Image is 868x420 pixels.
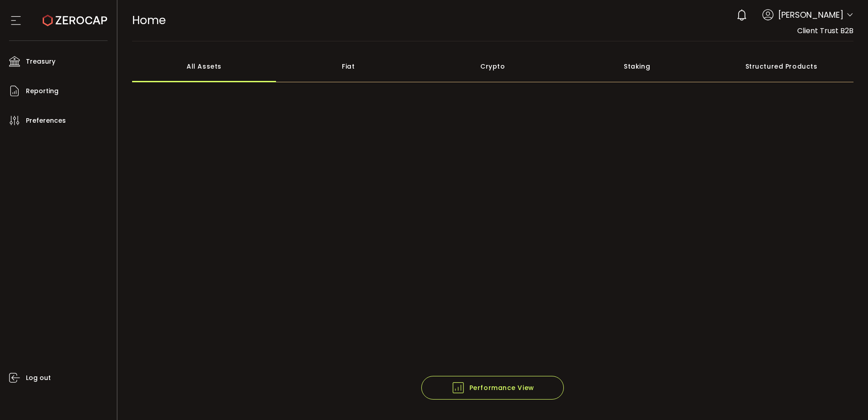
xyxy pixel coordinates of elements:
[421,376,564,400] button: Performance View
[26,85,59,98] span: Reporting
[420,50,565,82] div: Crypto
[26,114,66,127] span: Preferences
[132,12,166,28] span: Home
[451,381,534,395] span: Performance View
[26,55,55,68] span: Treasury
[132,50,276,82] div: All Assets
[26,371,51,385] span: Log out
[797,25,853,36] span: Client Trust B2B
[709,50,853,82] div: Structured Products
[778,9,843,21] span: [PERSON_NAME]
[276,50,420,82] div: Fiat
[565,50,709,82] div: Staking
